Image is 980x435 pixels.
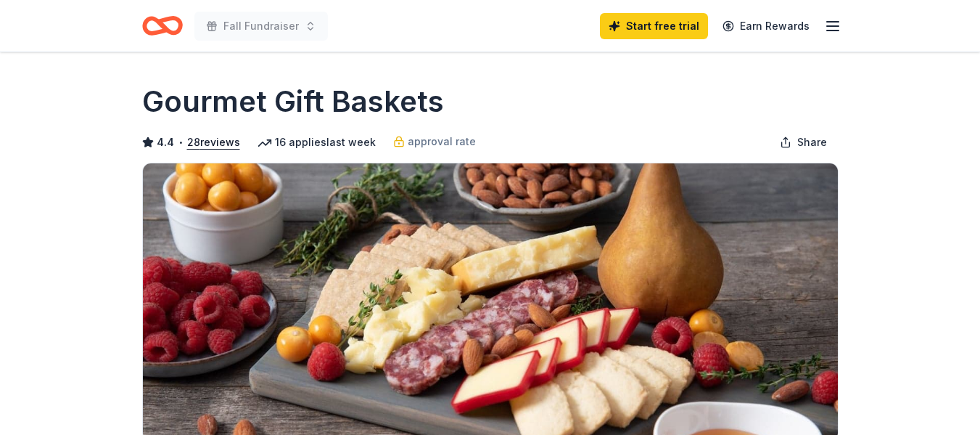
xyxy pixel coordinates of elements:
[768,128,839,157] button: Share
[194,12,328,41] button: Fall Fundraiser
[142,81,444,122] h1: Gourmet Gift Baskets
[157,134,174,151] span: 4.4
[258,134,376,151] div: 16 applies last week
[600,13,708,39] a: Start free trial
[714,13,818,39] a: Earn Rewards
[408,133,476,150] span: approval rate
[797,134,827,151] span: Share
[178,137,183,148] span: •
[187,134,240,151] button: 28reviews
[223,17,299,35] span: Fall Fundraiser
[393,133,476,150] a: approval rate
[142,9,183,43] a: Home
